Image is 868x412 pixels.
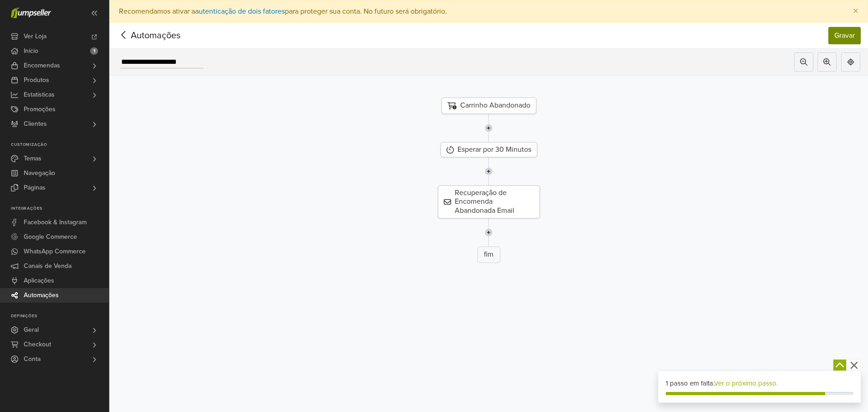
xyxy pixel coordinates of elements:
[24,117,47,131] span: Clientes
[714,379,778,387] a: Ver o próximo passo.
[117,29,166,42] span: Automações
[11,206,109,211] p: Integrações
[24,215,87,230] span: Facebook & Instagram
[485,157,493,185] img: line-7960e5f4d2b50ad2986e.svg
[24,230,77,244] span: Google Commerce
[24,337,51,352] span: Checkout
[844,0,868,22] button: Close
[666,378,853,389] div: 1 passo em falta.
[853,5,858,18] span: ×
[24,88,55,102] span: Estatísticas
[441,142,537,157] div: Esperar por 30 Minutos
[24,288,59,303] span: Automações
[11,314,109,319] p: Definições
[24,352,41,366] span: Conta
[438,185,540,218] div: Recuperação de Encomenda Abandonada Email
[24,166,55,180] span: Navegação
[24,273,54,288] span: Aplicações
[24,259,72,273] span: Canais de Venda
[24,180,46,195] span: Páginas
[195,7,285,16] a: autenticação de dois fatores
[828,27,861,44] button: Gravar
[90,47,98,55] span: 1
[24,323,39,337] span: Geral
[24,58,60,73] span: Encomendas
[485,114,493,142] img: line-7960e5f4d2b50ad2986e.svg
[24,244,86,259] span: WhatsApp Commerce
[485,218,493,247] img: line-7960e5f4d2b50ad2986e.svg
[24,44,38,58] span: Início
[24,102,56,117] span: Promoções
[24,73,49,88] span: Produtos
[24,151,41,166] span: Temas
[11,142,109,148] p: Customização
[478,247,500,263] div: fim
[24,29,46,44] span: Ver Loja
[442,98,536,114] div: Carrinho Abandonado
